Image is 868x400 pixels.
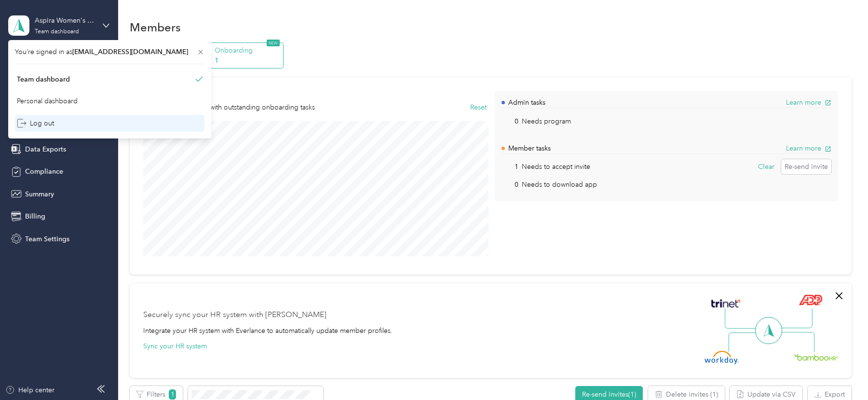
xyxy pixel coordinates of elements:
span: Summary [25,189,54,199]
div: Securely sync your HR system with [PERSON_NAME] [143,309,326,321]
div: Aspira Women's Health [35,15,95,26]
iframe: Everlance-gr Chat Button Frame [814,346,868,400]
p: Needs to accept invite [522,162,590,172]
button: Sync your HR system [143,341,207,351]
img: Line Right Up [779,308,813,329]
p: Number of members with outstanding onboarding tasks [143,102,315,112]
span: Team Settings [25,234,69,244]
span: 1 [169,389,176,400]
button: Learn more [786,97,831,108]
p: 0 [502,179,518,190]
div: Integrate your HR system with Everlance to automatically update member profiles. [143,326,393,336]
div: Team dashboard [17,74,70,84]
p: Admin tasks [508,97,545,108]
span: Billing [25,211,45,221]
p: Onboarding tasks [143,91,315,103]
img: Trinet [709,297,743,310]
div: Log out [17,118,54,128]
p: Needs program [522,116,571,126]
p: Member tasks [508,143,551,153]
p: Needs to download app [522,179,597,190]
span: You’re signed in as [15,47,204,57]
p: 0 [502,116,518,126]
img: Workday [705,351,738,364]
button: Reset [470,102,487,112]
span: Compliance [25,166,63,177]
img: BambooHR [794,354,838,360]
h1: Members [130,22,181,32]
div: Team dashboard [35,29,79,35]
button: Clear [755,159,778,175]
div: Personal dashboard [17,96,78,106]
button: Re-send invite [781,159,831,175]
p: 1 [502,162,518,172]
img: Line Left Down [728,332,762,352]
span: Data Exports [25,144,66,154]
button: Help center [5,385,54,395]
p: 1 [215,55,280,66]
img: Line Right Down [781,332,814,353]
p: Onboarding [215,45,280,55]
img: Line Left Up [725,308,759,329]
span: NEW [267,40,280,46]
span: [EMAIL_ADDRESS][DOMAIN_NAME] [72,48,188,56]
img: ADP [799,294,822,305]
button: Learn more [786,143,831,153]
